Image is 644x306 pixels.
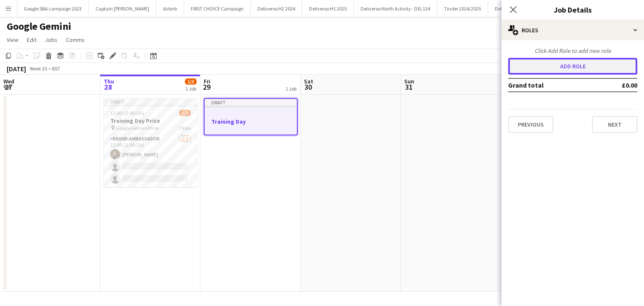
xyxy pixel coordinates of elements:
span: Sun [404,78,414,85]
app-card-role: Brand Ambassador1/311:00-12:00 (1h)[PERSON_NAME] [104,134,197,187]
app-job-card: Draft11:00-12:00 (1h)1/3Training Day Prize Google Gemini Prize1 RoleBrand Ambassador1/311:00-12:0... [104,98,197,187]
button: Deliveroo North Activity - DEL134 [354,0,437,17]
div: Draft [205,99,297,106]
span: Thu [104,78,114,85]
button: Airbnb [156,0,184,17]
span: View [7,36,18,44]
div: BST [52,65,60,72]
td: Grand total [508,78,597,92]
span: 28 [102,82,114,92]
app-job-card: DraftTraining Day [204,98,298,135]
span: 27 [2,82,14,92]
div: [DATE] [7,65,26,73]
span: Comms [66,36,85,44]
span: Sat [304,78,313,85]
a: Jobs [42,34,61,45]
span: Wed [3,78,14,85]
div: Click Add Role to add new role [508,47,637,54]
span: Edit [27,36,36,44]
button: Add role [508,58,637,75]
span: Fri [204,78,210,85]
div: Roles [501,20,644,40]
a: Edit [23,34,40,45]
span: 11:00-12:00 (1h) [110,110,144,116]
a: Comms [62,34,88,45]
h3: Training Day Prize [104,117,197,124]
span: 31 [403,82,414,92]
div: 1 Job [286,86,296,92]
span: Jobs [45,36,57,44]
span: 1/3 [179,110,191,116]
div: Draft [104,98,197,105]
button: Deliveroo H2 2024 [251,0,302,17]
button: Tinder 2024/2025 [437,0,488,17]
span: 29 [203,82,210,92]
h3: Training Day [205,118,297,125]
span: 1 Role [179,125,191,131]
button: Previous [508,116,553,133]
span: Google Gemini Prize [116,125,158,131]
button: FIRST CHOICE Campaign [184,0,251,17]
td: £0.00 [597,78,637,92]
button: Captain [PERSON_NAME] [89,0,156,17]
span: Week 35 [28,65,49,72]
span: 30 [303,82,313,92]
span: 1/3 [185,78,197,85]
h1: Google Gemini [7,20,71,33]
button: Deliveroo H2 2025 [488,0,540,17]
button: Next [592,116,637,133]
div: 1 Job [185,86,196,92]
h3: Job Details [501,4,644,15]
button: Google SBA campaign 2023 [17,0,89,17]
button: Deliveroo H1 2025 [302,0,354,17]
a: View [3,34,22,45]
